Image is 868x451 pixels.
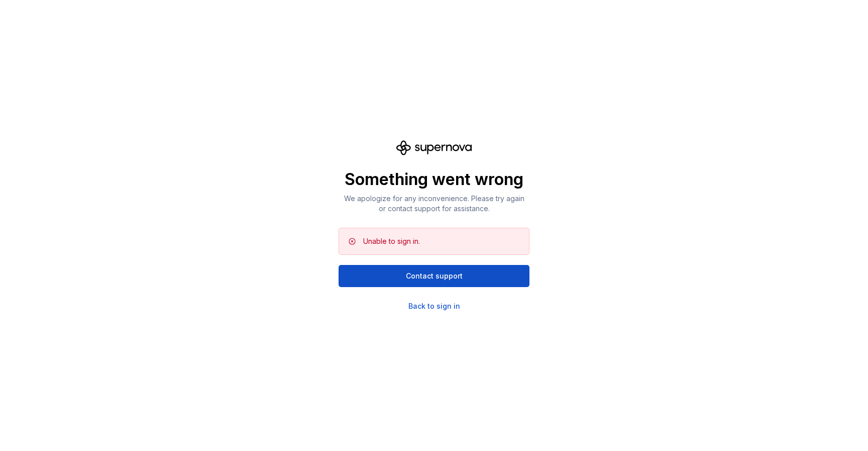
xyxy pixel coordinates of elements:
div: Unable to sign in. [363,236,420,246]
a: Back to sign in [408,301,460,311]
p: We apologize for any inconvenience. Please try again or contact support for assistance. [339,194,529,214]
p: Something went wrong [339,169,529,190]
span: Contact support [406,271,463,281]
button: Contact support [339,265,529,287]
